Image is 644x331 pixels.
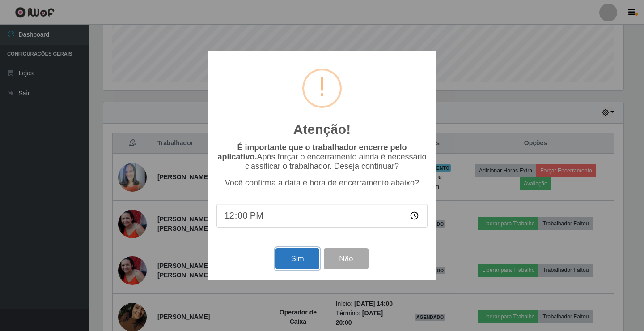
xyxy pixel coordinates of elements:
[324,248,368,269] button: Não
[217,143,407,161] b: É importante que o trabalhador encerre pelo aplicativo.
[275,248,319,269] button: Sim
[216,143,428,171] p: Após forçar o encerramento ainda é necessário classificar o trabalhador. Deseja continuar?
[293,121,351,138] h2: Atenção!
[216,178,428,188] p: Você confirma a data e hora de encerramento abaixo?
